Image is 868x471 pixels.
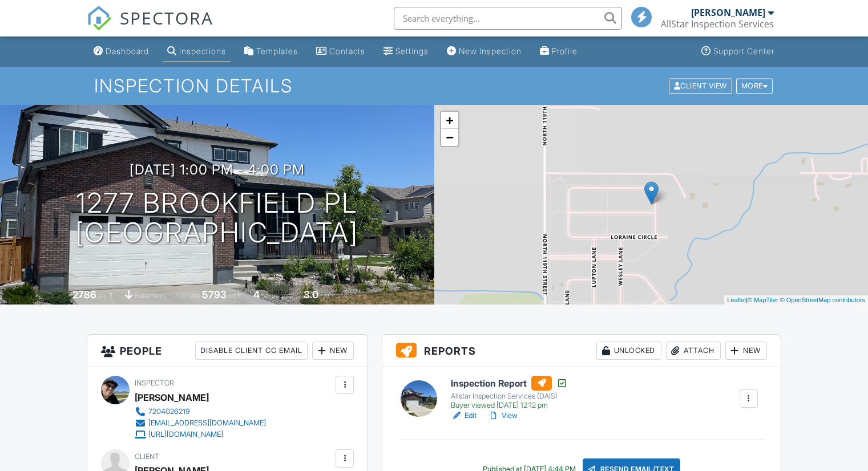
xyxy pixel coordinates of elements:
[312,41,370,62] a: Contacts
[135,417,266,429] a: [EMAIL_ADDRESS][DOMAIN_NAME]
[94,76,774,96] h1: Inspection Details
[451,376,568,391] h6: Inspection Report
[195,342,308,360] div: Disable Client CC Email
[135,291,165,300] span: basement
[106,46,149,56] div: Dashboard
[261,291,293,300] span: bedrooms
[130,162,305,177] h3: [DATE] 1:00 pm - 4:00 pm
[724,295,868,305] div: |
[725,342,767,360] div: New
[240,41,302,62] a: Templates
[135,429,266,440] a: [URL][DOMAIN_NAME]
[451,410,477,421] a: Edit
[179,46,226,56] div: Inspections
[535,41,582,62] a: Company Profile
[75,188,358,249] h1: 1277 Brookfield Pl [GEOGRAPHIC_DATA]
[320,291,353,300] span: bathrooms
[304,289,318,301] div: 3.0
[382,335,781,367] h3: Reports
[87,335,368,367] h3: People
[120,6,213,30] span: SPECTORA
[379,41,433,62] a: Settings
[87,15,213,39] a: SPECTORA
[176,291,200,300] span: Lot Size
[89,41,154,62] a: Dashboard
[394,7,622,30] input: Search everything...
[202,289,227,301] div: 5793
[727,297,746,303] a: Leaflet
[148,407,190,416] div: 7204026219
[148,419,266,428] div: [EMAIL_ADDRESS][DOMAIN_NAME]
[87,6,112,31] img: The Best Home Inspection Software - Spectora
[713,46,774,56] div: Support Center
[669,78,732,94] div: Client View
[748,297,778,303] a: © MapTiler
[253,289,260,301] div: 4
[72,289,96,301] div: 2786
[451,376,568,410] a: Inspection Report Allstar Inspection Services (DAIS) Buyer viewed [DATE] 12:12 pm
[329,46,365,56] div: Contacts
[736,78,773,94] div: More
[395,46,429,56] div: Settings
[697,41,779,62] a: Support Center
[442,41,526,62] a: New Inspection
[135,406,266,417] a: 7204026219
[661,18,774,30] div: AllStar Inspection Services
[488,410,518,421] a: View
[98,291,114,300] span: sq. ft.
[780,297,865,303] a: © OpenStreetMap contributors
[135,452,159,461] span: Client
[148,430,223,439] div: [URL][DOMAIN_NAME]
[596,342,661,360] div: Unlocked
[228,291,243,300] span: sq.ft.
[691,7,765,18] div: [PERSON_NAME]
[666,342,721,360] div: Attach
[441,112,458,129] a: Zoom in
[135,389,209,406] div: [PERSON_NAME]
[451,401,568,410] div: Buyer viewed [DATE] 12:12 pm
[441,129,458,146] a: Zoom out
[163,41,231,62] a: Inspections
[312,342,354,360] div: New
[135,379,174,387] span: Inspector
[451,392,568,401] div: Allstar Inspection Services (DAIS)
[256,46,298,56] div: Templates
[459,46,522,56] div: New Inspection
[668,81,735,90] a: Client View
[552,46,578,56] div: Profile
